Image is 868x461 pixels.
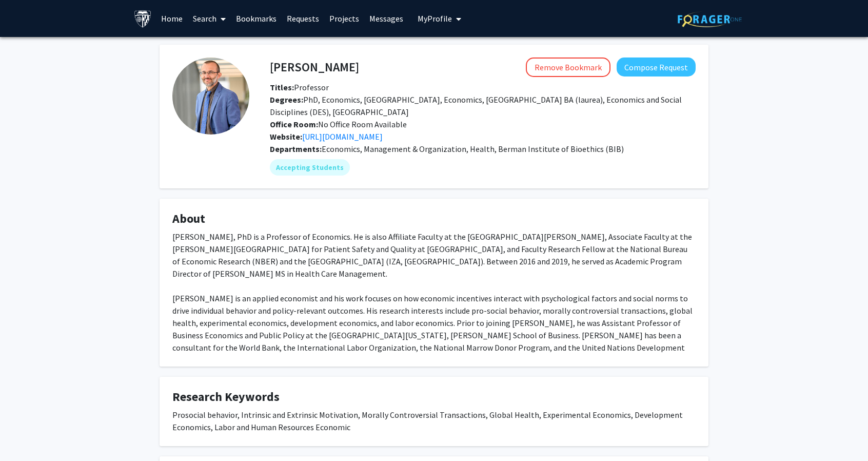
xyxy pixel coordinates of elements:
[678,11,742,27] img: ForagerOne Logo
[172,212,696,226] h4: About
[172,230,696,366] div: [PERSON_NAME], PhD is a Professor of Economics. He is also Affiliate Faculty at the [GEOGRAPHIC_D...
[270,119,318,129] b: Office Room:
[364,1,408,36] a: Messages
[270,144,322,154] b: Departments:
[270,94,303,105] b: Degrees:
[617,57,696,76] button: Compose Request to Mario Macis
[270,94,682,117] span: PhD, Economics, [GEOGRAPHIC_DATA], Economics, [GEOGRAPHIC_DATA] BA (laurea), Economics and Social...
[270,159,350,176] mat-chip: Accepting Students
[270,57,359,76] h4: [PERSON_NAME]
[324,1,364,36] a: Projects
[418,13,452,24] span: My Profile
[270,119,407,129] span: No Office Room Available
[231,1,282,36] a: Bookmarks
[270,131,302,142] b: Website:
[526,57,610,77] button: Remove Bookmark
[172,390,696,405] h4: Research Keywords
[270,82,294,92] b: Titles:
[270,82,329,92] span: Professor
[302,131,383,142] a: Opens in a new tab
[134,10,152,28] img: Johns Hopkins University Logo
[172,409,696,433] div: Prosocial behavior, Intrinsic and Extrinsic Motivation, Morally Controversial Transactions, Globa...
[156,1,188,36] a: Home
[188,1,231,36] a: Search
[322,144,624,154] span: Economics, Management & Organization, Health, Berman Institute of Bioethics (BIB)
[172,57,249,135] img: Profile Picture
[282,1,324,36] a: Requests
